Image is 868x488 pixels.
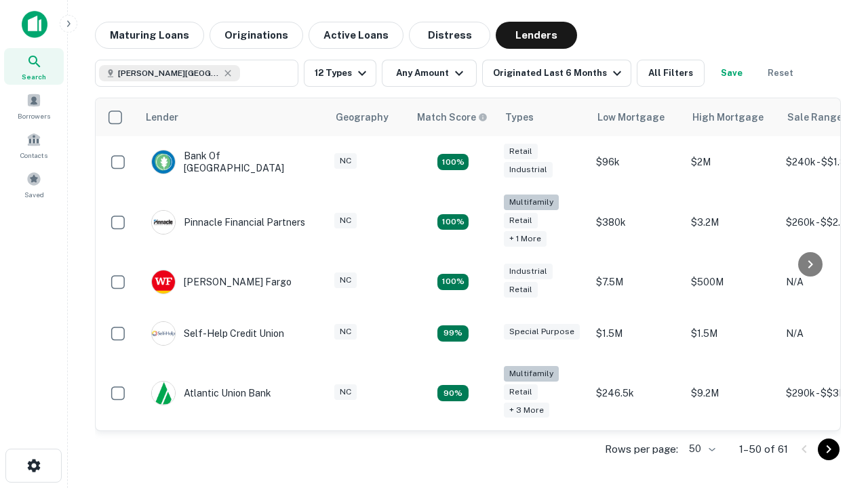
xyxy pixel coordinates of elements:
[504,324,580,340] div: Special Purpose
[4,87,64,124] a: Borrowers
[4,166,64,203] a: Saved
[504,264,553,279] div: Industrial
[437,325,469,342] div: Matching Properties: 11, hasApolloMatch: undefined
[409,22,490,49] button: Distress
[334,272,357,288] div: NC
[18,110,50,121] span: Borrowers
[4,48,64,85] a: Search
[152,382,175,405] img: picture
[437,274,469,290] div: Matching Properties: 14, hasApolloMatch: undefined
[589,188,684,256] td: $380k
[504,162,553,178] div: Industrial
[589,98,684,136] th: Low Mortgage
[597,109,665,125] div: Low Mortgage
[504,384,538,400] div: Retail
[710,60,753,87] button: Save your search to get updates of matches that match your search criteria.
[309,22,403,49] button: Active Loans
[334,213,357,228] div: NC
[409,98,497,136] th: Capitalize uses an advanced AI algorithm to match your search with the best lender. The match sco...
[95,22,204,49] button: Maturing Loans
[493,65,625,81] div: Originated Last 6 Months
[504,144,538,159] div: Retail
[334,384,357,400] div: NC
[504,366,559,382] div: Multifamily
[152,211,175,234] img: picture
[739,441,788,457] p: 1–50 of 61
[304,60,376,87] button: 12 Types
[328,98,409,136] th: Geography
[152,270,175,293] img: picture
[496,22,577,49] button: Lenders
[692,109,764,125] div: High Mortgage
[504,213,538,228] div: Retail
[684,136,779,188] td: $2M
[210,22,303,49] button: Originations
[417,110,488,125] div: Capitalize uses an advanced AI algorithm to match your search with the best lender. The match sco...
[22,11,47,38] img: capitalize-icon.png
[787,109,842,125] div: Sale Range
[118,67,220,79] span: [PERSON_NAME][GEOGRAPHIC_DATA], [GEOGRAPHIC_DATA]
[504,403,549,418] div: + 3 more
[589,256,684,308] td: $7.5M
[684,359,779,428] td: $9.2M
[504,195,559,210] div: Multifamily
[152,150,175,174] img: picture
[151,210,305,235] div: Pinnacle Financial Partners
[437,385,469,401] div: Matching Properties: 10, hasApolloMatch: undefined
[589,136,684,188] td: $96k
[684,308,779,359] td: $1.5M
[684,439,717,459] div: 50
[334,153,357,169] div: NC
[20,150,47,161] span: Contacts
[151,270,292,294] div: [PERSON_NAME] Fargo
[605,441,678,457] p: Rows per page:
[382,60,477,87] button: Any Amount
[589,308,684,359] td: $1.5M
[684,256,779,308] td: $500M
[818,439,840,460] button: Go to next page
[505,109,534,125] div: Types
[151,150,314,174] div: Bank Of [GEOGRAPHIC_DATA]
[151,321,284,346] div: Self-help Credit Union
[637,60,705,87] button: All Filters
[138,98,328,136] th: Lender
[151,381,271,405] div: Atlantic Union Bank
[152,322,175,345] img: picture
[800,336,868,401] iframe: Chat Widget
[24,189,44,200] span: Saved
[4,127,64,163] a: Contacts
[497,98,589,136] th: Types
[336,109,389,125] div: Geography
[589,359,684,428] td: $246.5k
[437,154,469,170] div: Matching Properties: 15, hasApolloMatch: undefined
[684,98,779,136] th: High Mortgage
[759,60,802,87] button: Reset
[22,71,46,82] span: Search
[146,109,178,125] div: Lender
[504,231,547,247] div: + 1 more
[684,188,779,256] td: $3.2M
[504,282,538,298] div: Retail
[437,214,469,230] div: Matching Properties: 20, hasApolloMatch: undefined
[482,60,631,87] button: Originated Last 6 Months
[417,110,485,125] h6: Match Score
[334,324,357,340] div: NC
